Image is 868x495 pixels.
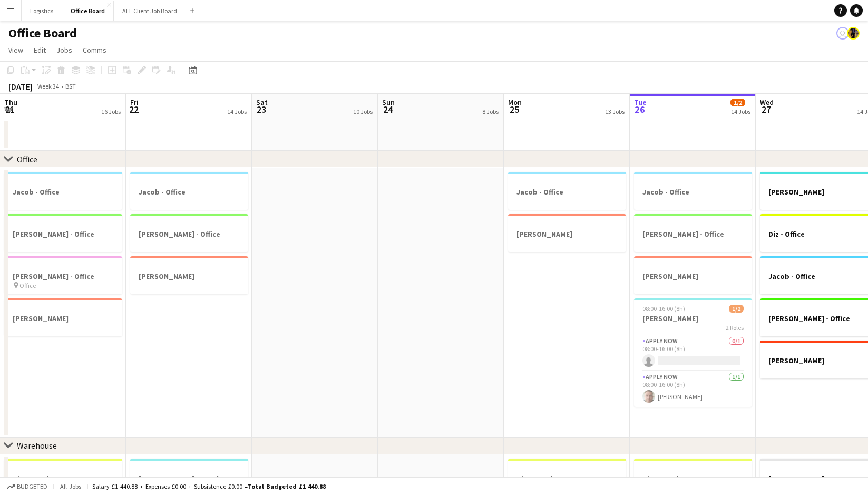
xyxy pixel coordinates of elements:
h3: [PERSON_NAME] [130,271,248,281]
span: Edit [34,45,46,55]
h3: [PERSON_NAME] [4,314,122,323]
h3: [PERSON_NAME] - Office [4,271,122,281]
span: 1/2 [729,305,744,313]
app-user-avatar: Desiree Ramsey [847,27,860,40]
a: View [4,43,27,57]
h3: [PERSON_NAME] - Office [4,229,122,239]
div: 8 Jobs [482,108,499,115]
h3: [PERSON_NAME] [508,229,626,239]
div: 13 Jobs [605,108,625,115]
app-user-avatar: Kristina Prokuratova [836,27,849,40]
span: 26 [632,103,647,115]
h3: [PERSON_NAME] - Office [130,229,248,239]
app-job-card: [PERSON_NAME] - Office [634,214,752,252]
span: Tue [634,98,647,107]
span: Wed [760,98,774,107]
app-job-card: Jacob - Office [508,172,626,210]
app-job-card: [PERSON_NAME] [634,256,752,294]
h3: [PERSON_NAME] [634,314,752,323]
span: View [8,45,23,55]
app-job-card: [PERSON_NAME] [4,298,122,336]
button: Office Board [62,1,114,21]
app-job-card: [PERSON_NAME] - Office [130,214,248,252]
span: 1/2 [730,99,745,106]
div: Office [17,154,37,164]
h3: Jacob - Office [508,187,626,197]
span: Fri [130,98,139,107]
button: Budgeted [5,481,49,492]
app-card-role: APPLY NOW1/108:00-16:00 (8h)[PERSON_NAME] [634,371,752,407]
div: 14 Jobs [227,108,247,115]
app-job-card: [PERSON_NAME] [508,214,626,252]
button: ALL Client Job Board [114,1,186,21]
h3: Diz - Warehouse [634,474,752,483]
div: 10 Jobs [353,108,373,115]
h3: Diz - Warehouse [508,474,626,483]
span: Total Budgeted £1 440.88 [248,482,326,490]
h3: Jacob - Office [634,187,752,197]
h3: Jacob - Office [4,187,122,197]
div: [DATE] [8,81,33,92]
app-job-card: [PERSON_NAME] [130,256,248,294]
span: 25 [506,103,522,115]
h1: Office Board [8,25,77,41]
div: Warehouse [17,440,57,451]
h3: [PERSON_NAME] - Break down drive back - [GEOGRAPHIC_DATA] [130,474,248,493]
span: 27 [758,103,774,115]
span: Comms [83,45,106,55]
div: 16 Jobs [101,108,121,115]
span: Mon [508,98,522,107]
h3: [PERSON_NAME] - Office [634,229,752,239]
h3: Jacob - Office [130,187,248,197]
span: 22 [129,103,139,115]
span: 21 [3,103,17,115]
div: 14 Jobs [731,108,750,115]
div: BST [65,82,76,90]
button: Logistics [22,1,62,21]
app-card-role: APPLY NOW0/108:00-16:00 (8h) [634,335,752,371]
div: Salary £1 440.88 + Expenses £0.00 + Subsistence £0.00 = [92,482,326,490]
a: Edit [30,43,50,57]
span: Thu [4,98,17,107]
app-job-card: [PERSON_NAME] - Office Office [4,256,122,294]
span: Sat [256,98,268,107]
app-job-card: Jacob - Office [634,172,752,210]
span: 23 [255,103,268,115]
app-job-card: Jacob - Office [4,172,122,210]
span: Budgeted [17,483,47,490]
app-job-card: 08:00-16:00 (8h)1/2[PERSON_NAME]2 RolesAPPLY NOW0/108:00-16:00 (8h) APPLY NOW1/108:00-16:00 (8h)[... [634,298,752,407]
span: Week 34 [35,82,61,90]
span: 2 Roles [726,324,744,332]
a: Comms [79,43,111,57]
span: Sun [382,98,395,107]
h3: Diz - Warehouse [4,474,122,483]
app-job-card: Jacob - Office [130,172,248,210]
span: 08:00-16:00 (8h) [642,305,685,313]
a: Jobs [52,43,76,57]
h3: [PERSON_NAME] [634,271,752,281]
span: Jobs [56,45,72,55]
app-job-card: [PERSON_NAME] - Office [4,214,122,252]
span: 24 [381,103,395,115]
span: Office [19,282,36,289]
span: All jobs [58,482,83,490]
